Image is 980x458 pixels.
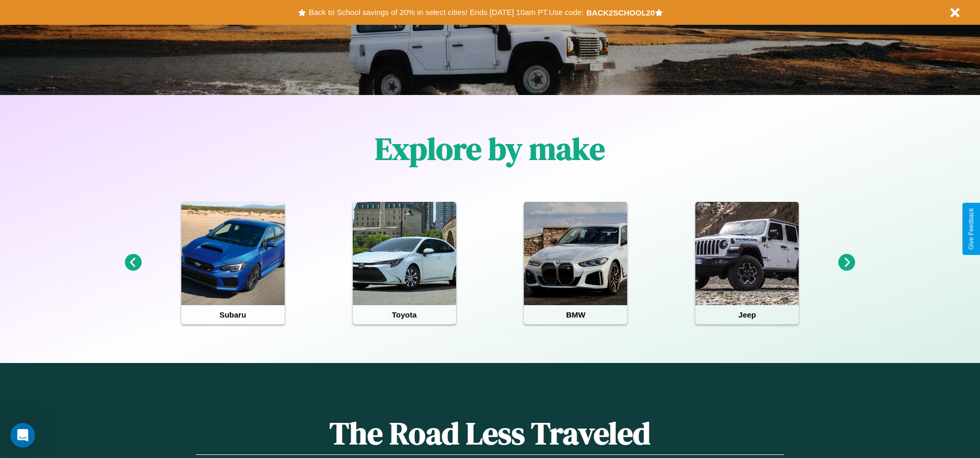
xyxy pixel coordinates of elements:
b: BACK2SCHOOL20 [586,8,655,17]
h1: Explore by make [375,128,605,170]
iframe: Intercom live chat [10,423,35,448]
h4: Jeep [695,305,799,324]
h4: Toyota [353,305,456,324]
button: Back to School savings of 20% in select cities! Ends [DATE] 10am PT.Use code: [306,5,586,20]
h4: BMW [524,305,627,324]
h4: Subaru [181,305,285,324]
div: Give Feedback [968,208,975,250]
h1: The Road Less Traveled [196,412,784,455]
